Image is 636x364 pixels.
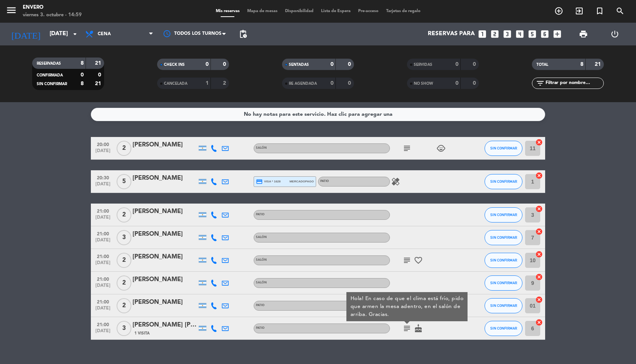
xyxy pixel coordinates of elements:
div: [PERSON_NAME] [132,207,197,216]
span: Cena [98,31,111,37]
span: Lista de Espera [317,9,354,13]
span: SIN CONFIRMAR [490,303,517,308]
div: Envero [23,4,82,11]
button: SIN CONFIRMAR [485,298,522,313]
div: [PERSON_NAME] [PERSON_NAME] [132,320,197,330]
span: SIN CONFIRMAR [490,213,517,217]
i: cancel [535,296,543,303]
span: mercadopago [290,179,314,184]
i: healing [391,177,400,186]
i: [DATE] [6,26,46,42]
strong: 2 [223,81,228,86]
span: NO SHOW [414,82,433,86]
strong: 1 [206,81,209,86]
button: SIN CONFIRMAR [485,207,522,222]
span: [DATE] [94,215,112,224]
i: add_circle_outline [554,6,563,16]
i: menu [6,5,17,16]
span: 21:00 [94,229,112,238]
input: Filtrar por nombre... [545,79,603,87]
i: cancel [535,172,543,179]
span: SIN CONFIRMAR [490,235,517,240]
strong: 21 [595,62,602,67]
i: looks_4 [515,29,525,39]
span: print [579,30,588,39]
i: cancel [535,319,543,326]
span: [DATE] [94,148,112,157]
strong: 0 [473,62,477,67]
span: 20:30 [94,173,112,182]
i: subject [402,256,412,265]
i: favorite_border [414,256,423,265]
strong: 0 [348,81,352,86]
span: SIN CONFIRMAR [37,82,67,86]
span: 20:00 [94,140,112,148]
span: Patio [320,180,329,183]
span: Patio [256,213,265,216]
span: [DATE] [94,328,112,337]
i: arrow_drop_down [70,30,79,39]
i: looks_5 [527,29,537,39]
button: SIN CONFIRMAR [485,141,522,156]
span: Patio [256,327,265,330]
span: 2 [117,141,131,156]
button: SIN CONFIRMAR [485,275,522,291]
strong: 0 [98,72,103,78]
i: cancel [535,138,543,146]
span: 3 [117,230,131,245]
span: CONFIRMADA [37,73,63,77]
i: subject [402,324,412,333]
i: cancel [535,273,543,281]
i: turned_in_not [595,6,604,16]
span: [DATE] [94,283,112,292]
span: Mis reservas [212,9,243,13]
strong: 8 [580,62,583,67]
div: No hay notas para este servicio. Haz clic para agregar una [244,110,393,119]
strong: 0 [330,81,334,86]
span: SENTADAS [289,63,309,67]
div: [PERSON_NAME] [132,229,197,239]
span: SIN CONFIRMAR [490,146,517,150]
span: 3 [117,321,131,336]
span: pending_actions [238,30,248,39]
i: cancel [535,250,543,258]
button: SIN CONFIRMAR [485,321,522,336]
strong: 0 [330,62,334,67]
span: 2 [117,207,131,222]
span: Mapa de mesas [243,9,281,13]
button: SIN CONFIRMAR [485,174,522,189]
div: [PERSON_NAME] [132,140,197,150]
span: [DATE] [94,238,112,246]
strong: 0 [81,72,84,78]
i: subject [402,144,412,153]
span: SIN CONFIRMAR [490,281,517,285]
i: cake [414,324,423,333]
button: menu [6,5,17,19]
strong: 0 [455,81,458,86]
i: looks_3 [502,29,512,39]
span: [DATE] [94,260,112,269]
span: Tarjetas de regalo [382,9,424,13]
span: SIN CONFIRMAR [490,258,517,262]
span: Salón [256,236,267,239]
span: 21:00 [94,206,112,215]
i: child_care [436,144,446,153]
i: power_settings_new [610,30,619,39]
strong: 0 [348,62,352,67]
span: 2 [117,275,131,291]
span: Disponibilidad [281,9,317,13]
button: SIN CONFIRMAR [485,253,522,268]
span: Salón [256,258,267,261]
i: looks_6 [540,29,550,39]
div: [PERSON_NAME] [132,275,197,285]
i: exit_to_app [575,6,584,16]
span: Salón [256,281,267,284]
div: [PERSON_NAME] [132,173,197,183]
span: TOTAL [536,63,548,67]
strong: 0 [223,62,228,67]
strong: 21 [95,81,103,86]
div: [PERSON_NAME] [132,297,197,307]
div: [PERSON_NAME] [132,252,197,262]
span: 2 [117,298,131,313]
button: SIN CONFIRMAR [485,230,522,245]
